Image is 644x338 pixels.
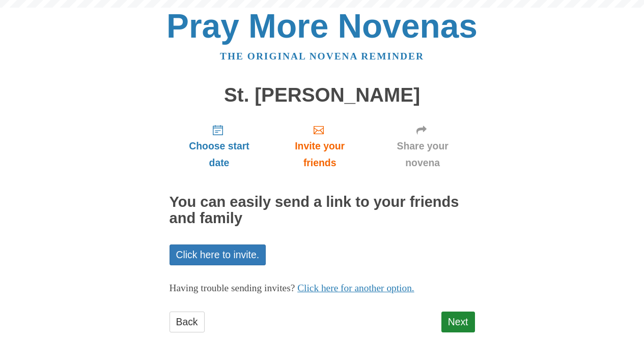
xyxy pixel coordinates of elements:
h2: You can easily send a link to your friends and family [170,194,475,227]
a: Choose start date [170,116,269,176]
a: Pray More Novenas [166,7,478,45]
span: Invite your friends [279,138,360,171]
h1: St. [PERSON_NAME] [170,84,475,106]
a: Share your novena [371,116,475,176]
a: Next [441,312,475,332]
a: Click here for another option. [297,283,414,293]
span: Choose start date [180,138,259,171]
span: Having trouble sending invites? [170,283,295,293]
span: Share your novena [381,138,465,171]
a: Back [170,312,205,332]
a: The original novena reminder [220,51,424,62]
a: Click here to invite. [170,244,266,265]
a: Invite your friends [269,116,370,176]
